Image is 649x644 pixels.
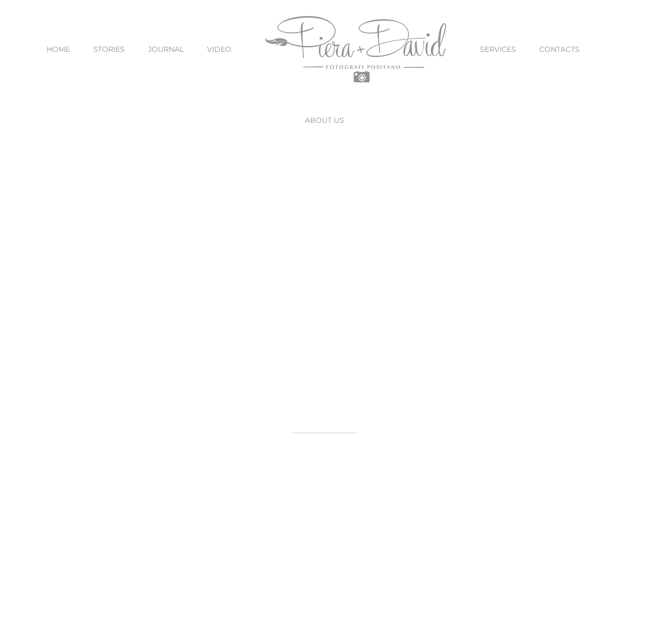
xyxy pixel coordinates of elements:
a: VIDEO [207,27,231,71]
span: SERVICES [480,46,516,53]
em: Let's go on an adventure together [165,491,484,525]
span: VIDEO [207,46,231,53]
span: HOME [47,46,70,53]
a: SERVICES [480,27,516,71]
span: CONTACTS [539,46,580,53]
span: JOURNAL [148,46,184,53]
a: HOME [47,27,70,71]
span: STORIES [93,46,125,53]
img: Piera Plus David Photography Positano Logo [265,16,446,82]
a: JOURNAL [148,27,184,71]
a: STORIES [93,27,125,71]
a: CONTACTS [539,27,580,71]
span: ABOUT US [305,117,344,124]
a: ABOUT US [305,98,344,142]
